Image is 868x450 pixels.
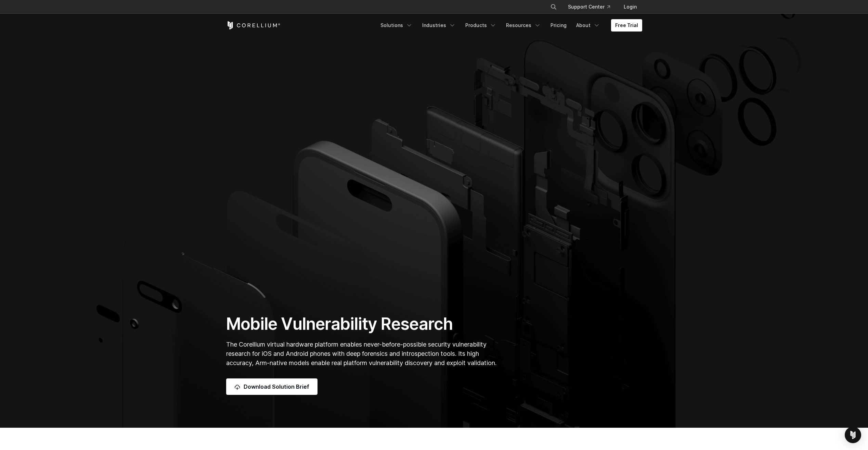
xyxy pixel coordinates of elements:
[611,19,642,32] a: Free Trial
[562,1,616,13] a: Support Center
[226,21,281,29] a: Corellium Home
[226,378,318,395] a: Download Solution Brief
[542,1,642,13] div: Navigation Menu
[244,383,309,391] span: Download Solution Brief
[376,19,417,32] a: Solutions
[546,19,571,32] a: Pricing
[547,1,560,13] button: Search
[618,1,642,13] a: Login
[845,427,861,443] div: Open Intercom Messenger
[226,341,496,366] span: The Corellium virtual hardware platform enables never-before-possible security vulnerability rese...
[418,19,460,32] a: Industries
[376,19,642,32] div: Navigation Menu
[226,314,499,334] h1: Mobile Vulnerability Research
[461,19,501,32] a: Products
[572,19,604,32] a: About
[502,19,545,32] a: Resources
